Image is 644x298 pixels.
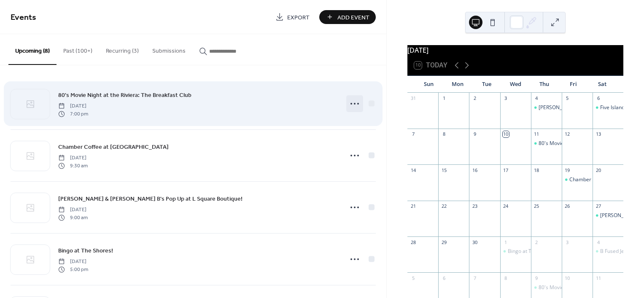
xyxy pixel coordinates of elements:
div: 7 [472,275,478,281]
div: Fri [559,76,588,93]
div: 4 [534,95,540,102]
span: Chamber Coffee at [GEOGRAPHIC_DATA] [58,143,169,152]
a: 80's Movie Night at the Riviera: The Breakfast Club [58,90,191,100]
div: 19 [564,167,571,173]
div: 80's Movie Night at the Riviera: The Goonies [531,284,562,291]
button: Upcoming (8) [8,34,57,65]
div: 11 [595,275,601,281]
span: 9:30 am [58,162,88,169]
div: 6 [441,275,447,281]
div: Wed [501,76,530,93]
div: 10 [564,275,571,281]
span: [DATE] [58,206,88,214]
div: Farmer's Market [531,104,562,111]
div: Five Island Golf Course Beautification Tournament [593,104,623,111]
div: 28 [410,239,416,245]
div: 13 [595,131,601,137]
div: 22 [441,203,447,209]
div: 6 [595,95,601,102]
a: Chamber Coffee at [GEOGRAPHIC_DATA] [58,142,169,152]
div: 80's Movie Night at the Riviera: The Breakfast Club [531,140,562,147]
div: 31 [410,95,416,102]
span: [PERSON_NAME] & [PERSON_NAME] B's Pop Up at L Square Boutique! [58,195,243,204]
div: 2 [472,95,478,102]
span: Events [11,9,36,26]
div: 18 [534,167,540,173]
a: [PERSON_NAME] & [PERSON_NAME] B's Pop Up at L Square Boutique! [58,194,243,204]
div: 29 [441,239,447,245]
div: 5 [564,95,571,102]
div: 25 [534,203,540,209]
div: 23 [472,203,478,209]
div: 27 [595,203,601,209]
span: Add Event [337,13,369,22]
div: J. Bloom & Hailey B's Pop Up at L Square Boutique! [593,212,623,219]
div: 8 [503,275,509,281]
div: 11 [534,131,540,137]
div: B Fused Jewelry at St Pat's Association [593,248,623,255]
div: 16 [472,167,478,173]
div: Tue [472,76,501,93]
span: 80's Movie Night at the Riviera: The Breakfast Club [58,91,191,100]
span: 9:00 am [58,214,88,221]
div: 7 [410,131,416,137]
div: 3 [503,95,509,102]
span: [DATE] [58,102,88,110]
div: 30 [472,239,478,245]
span: Bingo at The Shores! [58,247,113,255]
div: Chamber Coffee at Rockport [562,176,593,183]
div: 24 [503,203,509,209]
div: 14 [410,167,416,173]
div: 10 [503,131,509,137]
div: Mon [443,76,472,93]
span: [DATE] [58,258,88,266]
div: Thu [530,76,559,93]
div: Bingo at The Shores! [508,248,556,255]
div: 15 [441,167,447,173]
span: 5:00 pm [58,266,88,273]
div: [PERSON_NAME] Market [539,104,596,111]
button: Add Event [319,10,376,24]
div: 1 [441,95,447,102]
div: 2 [534,239,540,245]
div: 9 [534,275,540,281]
button: Submissions [146,34,192,64]
div: 8 [441,131,447,137]
div: 9 [472,131,478,137]
span: 7:00 pm [58,110,88,118]
div: Sat [587,76,617,93]
div: 20 [595,167,601,173]
span: Export [287,13,310,22]
button: Recurring (3) [99,34,146,64]
div: 4 [595,239,601,245]
div: [DATE] [407,45,623,55]
span: [DATE] [58,154,88,162]
div: 21 [410,203,416,209]
div: Sun [414,76,443,93]
div: Bingo at The Shores! [500,248,531,255]
div: 26 [564,203,571,209]
button: Past (100+) [57,34,99,64]
div: 3 [564,239,571,245]
div: 17 [503,167,509,173]
a: Bingo at The Shores! [58,246,113,255]
a: Export [269,10,316,24]
div: 1 [503,239,509,245]
div: 12 [564,131,571,137]
div: 5 [410,275,416,281]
